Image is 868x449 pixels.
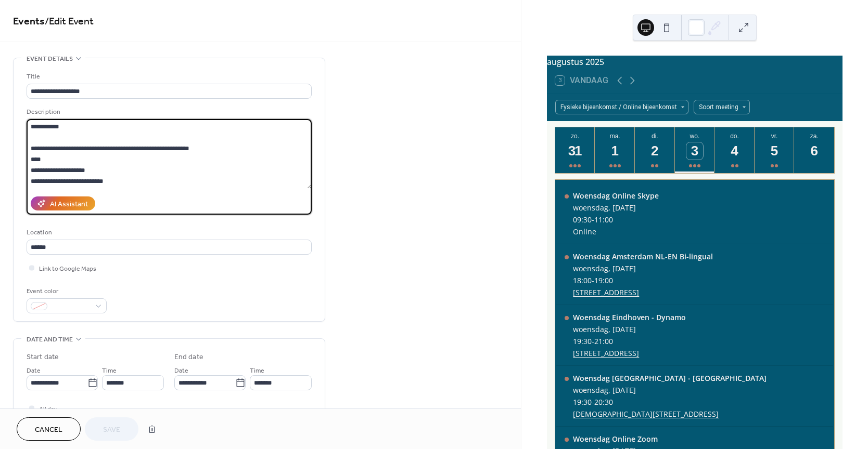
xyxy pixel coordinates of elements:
[567,142,584,160] div: 31
[592,215,594,224] span: -
[27,54,73,64] span: Event details
[797,133,831,140] div: za.
[174,365,188,376] span: Date
[45,11,94,32] span: / Edit Event
[592,397,594,407] span: -
[594,275,613,285] span: 19:00
[573,252,713,261] div: Woensdag Amsterdam NL-EN Bi-lingual
[573,385,767,395] div: woensdag, [DATE]
[102,365,117,376] span: Time
[758,133,792,140] div: vr.
[594,397,613,407] span: 20:30
[718,133,751,140] div: do.
[646,142,663,160] div: 2
[573,409,767,419] a: [DEMOGRAPHIC_DATA][STREET_ADDRESS]
[558,133,592,140] div: zo.
[592,336,594,346] span: -
[592,275,594,285] span: -
[27,352,59,363] div: Start date
[726,142,743,160] div: 4
[755,127,795,173] button: vr.5
[174,352,203,363] div: End date
[27,71,310,82] div: Title
[573,397,592,407] span: 19:30
[675,127,715,173] button: wo.3
[573,215,592,224] span: 09:30
[39,404,57,415] span: All day
[17,417,81,441] button: Cancel
[573,227,659,236] div: Online
[573,324,686,334] div: woensdag, [DATE]
[50,199,88,210] div: AI Assistant
[27,365,41,376] span: Date
[806,142,823,160] div: 6
[573,275,592,285] span: 18:00
[547,56,843,68] div: augustus 2025
[635,127,675,173] button: di.2
[594,336,613,346] span: 21:00
[573,263,713,273] div: woensdag, [DATE]
[555,127,595,173] button: zo.31
[573,312,686,322] div: Woensdag Eindhoven - Dynamo
[638,133,672,140] div: di.
[573,287,713,297] a: [STREET_ADDRESS]
[573,191,659,201] div: Woensdag Online Skype
[31,196,95,210] button: AI Assistant
[598,133,632,140] div: ma.
[27,334,73,345] span: Date and time
[27,107,310,117] div: Description
[250,365,264,376] span: Time
[573,348,686,358] a: [STREET_ADDRESS]
[766,142,783,160] div: 5
[594,215,613,224] span: 11:00
[606,142,623,160] div: 1
[27,227,310,238] div: Location
[678,133,712,140] div: wo.
[595,127,635,173] button: ma.1
[686,142,704,160] div: 3
[27,286,105,297] div: Event color
[573,373,767,383] div: Woensdag [GEOGRAPHIC_DATA] - [GEOGRAPHIC_DATA]
[13,11,45,32] a: Events
[39,263,96,274] span: Link to Google Maps
[573,434,658,444] div: Woensdag Online Zoom
[35,425,62,435] span: Cancel
[573,336,592,346] span: 19:30
[794,127,834,173] button: za.6
[714,127,755,173] button: do.4
[573,203,659,213] div: woensdag, [DATE]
